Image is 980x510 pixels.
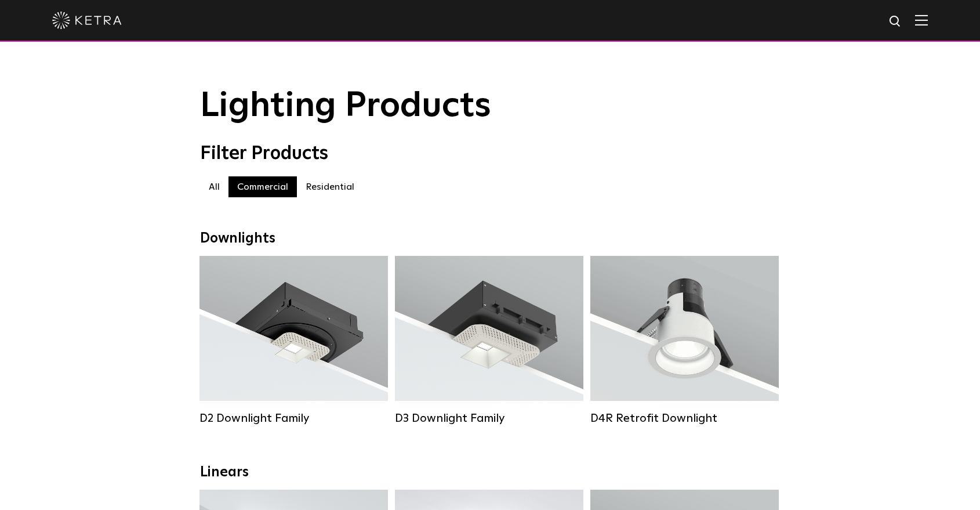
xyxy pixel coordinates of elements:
a: D4R Retrofit Downlight Lumen Output:800Colors:White / BlackBeam Angles:15° / 25° / 40° / 60°Watta... [590,256,779,425]
label: Residential [297,176,363,197]
div: Downlights [200,230,780,247]
img: search icon [888,15,903,29]
a: D3 Downlight Family Lumen Output:700 / 900 / 1100Colors:White / Black / Silver / Bronze / Paintab... [395,256,583,425]
div: Filter Products [200,143,780,165]
img: Hamburger%20Nav.svg [915,15,928,26]
label: Commercial [228,176,297,197]
span: Lighting Products [200,89,491,124]
div: D3 Downlight Family [395,411,583,425]
label: All [200,176,228,197]
div: D4R Retrofit Downlight [590,411,779,425]
img: ketra-logo-2019-white [52,12,122,29]
div: Linears [200,464,780,481]
div: D2 Downlight Family [199,411,388,425]
a: D2 Downlight Family Lumen Output:1200Colors:White / Black / Gloss Black / Silver / Bronze / Silve... [199,256,388,425]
